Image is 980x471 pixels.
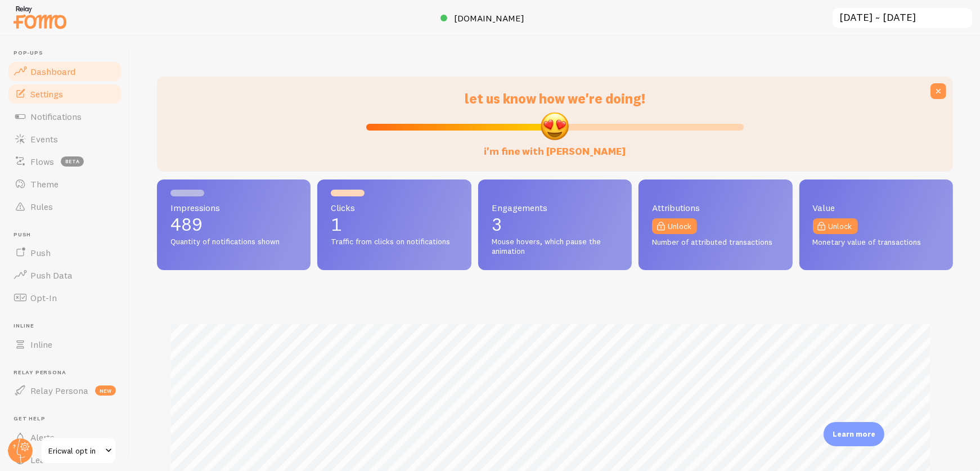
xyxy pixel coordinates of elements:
a: Unlock [813,218,858,234]
span: let us know how we're doing! [465,90,645,107]
span: Push [30,247,51,258]
a: Opt-In [7,286,123,309]
img: emoji.png [540,111,570,141]
span: Ericwal opt in [48,444,102,457]
a: Rules [7,195,123,218]
span: Rules [30,201,53,212]
span: Number of attributed transactions [652,237,779,248]
span: Get Help [14,415,123,423]
span: Engagements [492,203,618,212]
span: Push Data [30,270,73,281]
span: Flows [30,156,54,167]
span: Opt-In [30,292,57,303]
span: Dashboard [30,66,75,77]
a: Events [7,128,123,150]
span: Inline [30,339,52,350]
a: Ericwal opt in [41,437,116,464]
span: Settings [30,88,63,100]
span: Events [30,133,58,145]
span: Notifications [30,111,82,122]
a: Theme [7,173,123,195]
span: Alerts [30,432,55,443]
p: 1 [331,216,457,234]
span: Push [14,231,123,239]
span: Traffic from clicks on notifications [331,237,457,247]
p: 489 [170,216,297,234]
span: Theme [30,178,59,190]
a: Dashboard [7,60,123,83]
span: Relay Persona [14,369,123,376]
span: Clicks [331,203,457,212]
a: Relay Persona new [7,379,123,402]
span: Pop-ups [14,50,123,57]
span: Inline [14,322,123,330]
img: fomo-relay-logo-orange.svg [12,3,68,32]
label: i'm fine with [PERSON_NAME] [484,134,626,158]
a: Unlock [652,218,697,234]
a: Notifications [7,105,123,128]
span: beta [61,156,84,167]
span: Relay Persona [30,385,88,396]
span: Mouse hovers, which pause the animation [492,237,618,257]
p: Learn more [833,429,875,439]
span: new [95,385,116,396]
a: Push Data [7,264,123,286]
a: Settings [7,83,123,105]
span: Quantity of notifications shown [170,237,297,247]
span: Value [813,203,939,212]
a: Inline [7,333,123,356]
span: Impressions [170,203,297,212]
div: Learn more [824,422,884,446]
p: 3 [492,216,618,234]
span: Attributions [652,203,779,212]
span: Monetary value of transactions [813,237,939,248]
a: Alerts [7,426,123,448]
a: Flows beta [7,150,123,173]
a: Push [7,241,123,264]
